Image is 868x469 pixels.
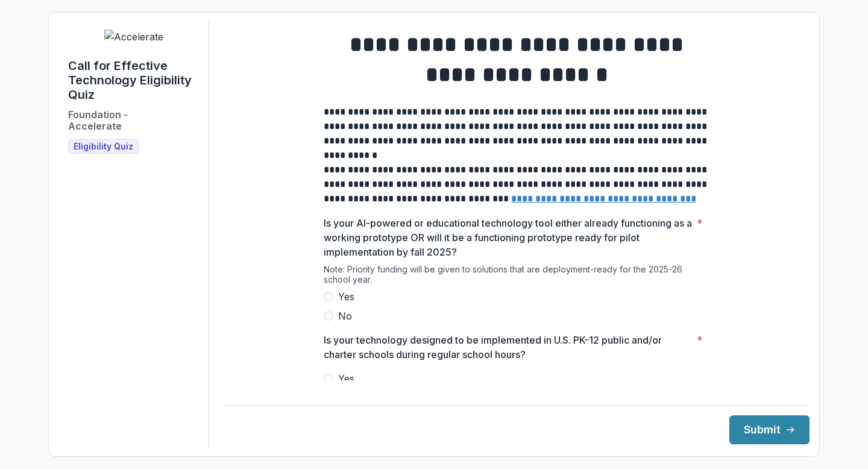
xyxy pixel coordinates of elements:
[104,30,163,44] img: Accelerate
[729,415,810,444] button: Submit
[324,333,692,362] p: Is your technology designed to be implemented in U.S. PK-12 public and/or charter schools during ...
[324,264,709,289] div: Note: Priority funding will be given to solutions that are deployment-ready for the 2025-26 schoo...
[338,289,354,304] span: Yes
[68,109,128,132] h2: Foundation - Accelerate
[338,309,352,323] span: No
[324,216,692,259] p: Is your AI-powered or educational technology tool either already functioning as a working prototy...
[74,142,133,152] span: Eligibility Quiz
[338,371,354,386] span: Yes
[68,58,199,102] h1: Call for Effective Technology Eligibility Quiz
